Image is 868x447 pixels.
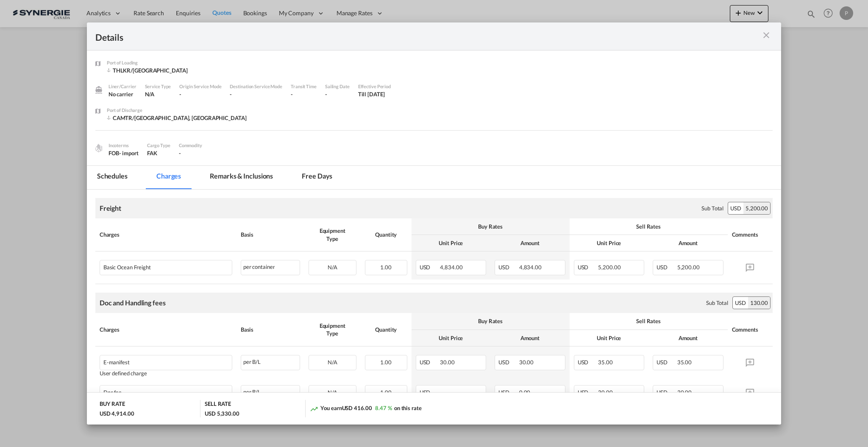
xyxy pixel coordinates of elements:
[205,400,231,410] div: SELL RATE
[490,330,569,346] th: Amount
[657,359,676,366] span: USD
[598,359,613,366] span: 35.00
[728,218,773,251] th: Comments
[342,405,372,411] span: USD 416.00
[108,149,139,157] div: FOB
[358,90,385,98] div: Till 29 Oct 2025
[728,202,743,214] div: USD
[743,202,770,214] div: 5,200.00
[95,31,705,42] div: Details
[100,204,121,213] div: Freight
[230,83,282,90] div: Destination Service Mode
[328,389,337,396] span: N/A
[179,150,181,156] span: -
[578,389,597,396] span: USD
[648,330,727,346] th: Amount
[309,227,356,242] div: Equipment Type
[241,260,300,275] div: per container
[519,359,534,366] span: 30.00
[498,359,518,366] span: USD
[179,142,202,149] div: Commodity
[365,326,407,333] div: Quantity
[87,22,781,425] md-dialog: Port of Loading ...
[574,223,723,230] div: Sell Rates
[100,400,125,410] div: BUY RATE
[241,385,300,400] div: per B/L
[325,83,350,90] div: Sailing Date
[241,355,300,370] div: per B/L
[578,359,597,366] span: USD
[380,264,392,271] span: 1.00
[657,264,676,271] span: USD
[358,83,391,90] div: Effective Period
[100,370,232,377] div: User defined charge
[728,313,773,346] th: Comments
[291,83,317,90] div: Transit Time
[103,386,197,396] div: Doc fee
[291,90,317,98] div: -
[412,235,490,251] th: Unit Price
[365,231,407,238] div: Quantity
[498,389,518,396] span: USD
[570,235,648,251] th: Unit Price
[147,149,170,157] div: FAK
[179,90,221,98] div: -
[416,317,565,325] div: Buy Rates
[100,326,232,333] div: Charges
[325,90,350,98] div: -
[94,143,103,153] img: cargo.png
[761,30,771,40] md-icon: icon-close m-3 fg-AAA8AD cursor
[420,389,439,396] span: USD
[570,330,648,346] th: Unit Price
[108,90,136,98] div: No carrier
[677,264,700,271] span: 5,200.00
[380,359,392,366] span: 1.00
[648,235,727,251] th: Amount
[519,264,542,271] span: 4,834.00
[100,410,134,417] div: USD 4,914.00
[241,231,300,238] div: Basis
[87,166,138,189] md-tab-item: Schedules
[107,59,188,67] div: Port of Loading
[706,299,728,307] div: Sub Total
[179,83,221,90] div: Origin Service Mode
[440,359,455,366] span: 30.00
[328,359,337,366] span: N/A
[310,404,421,413] div: You earn on this rate
[677,389,692,396] span: 30.00
[328,264,337,271] span: N/A
[498,264,518,271] span: USD
[701,204,723,212] div: Sub Total
[677,359,692,366] span: 35.00
[420,359,439,366] span: USD
[578,264,597,271] span: USD
[292,166,342,189] md-tab-item: Free days
[103,355,197,366] div: E-manifest
[519,389,531,396] span: 0.00
[440,264,462,271] span: 4,834.00
[100,298,166,307] div: Doc and Handling fees
[205,410,239,417] div: USD 5,330.00
[420,264,439,271] span: USD
[574,317,723,325] div: Sell Rates
[108,83,136,90] div: Liner/Carrier
[200,166,283,189] md-tab-item: Remarks & Inclusions
[100,231,232,238] div: Charges
[241,326,300,333] div: Basis
[598,389,613,396] span: 30.00
[309,322,356,337] div: Equipment Type
[107,67,188,74] div: THLKR/Lat Krabang
[440,389,442,396] span: -
[598,264,620,271] span: 5,200.00
[108,142,139,149] div: Incoterms
[145,83,171,90] div: Service Type
[146,166,191,189] md-tab-item: Charges
[230,90,282,98] div: -
[147,142,170,149] div: Cargo Type
[87,166,351,189] md-pagination-wrapper: Use the left and right arrow keys to navigate between tabs
[119,149,139,157] div: - import
[103,260,197,271] div: Basic Ocean Freight
[107,106,247,114] div: Port of Discharge
[310,405,318,413] md-icon: icon-trending-up
[733,297,748,309] div: USD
